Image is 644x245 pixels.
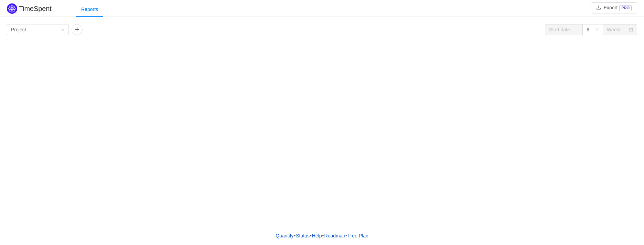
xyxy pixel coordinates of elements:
[310,233,312,238] span: •
[72,24,83,35] button: icon: plus
[345,233,347,238] span: •
[7,3,17,14] img: Quantify logo
[11,24,26,35] div: Project
[347,231,369,241] button: Free Plan
[607,24,622,35] div: Weeks
[76,2,104,17] div: Reports
[587,24,589,35] div: 6
[322,233,324,238] span: •
[545,24,583,35] input: Start date
[324,231,346,241] a: Roadmap
[275,231,294,241] a: Quantify
[595,28,599,32] i: icon: down
[19,5,52,12] h2: TimeSpent
[312,231,322,241] a: Help
[61,28,65,32] i: icon: down
[296,231,310,241] a: Status
[629,28,633,32] i: icon: calendar
[591,2,637,13] button: icon: downloadExportPRO
[294,233,296,238] span: •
